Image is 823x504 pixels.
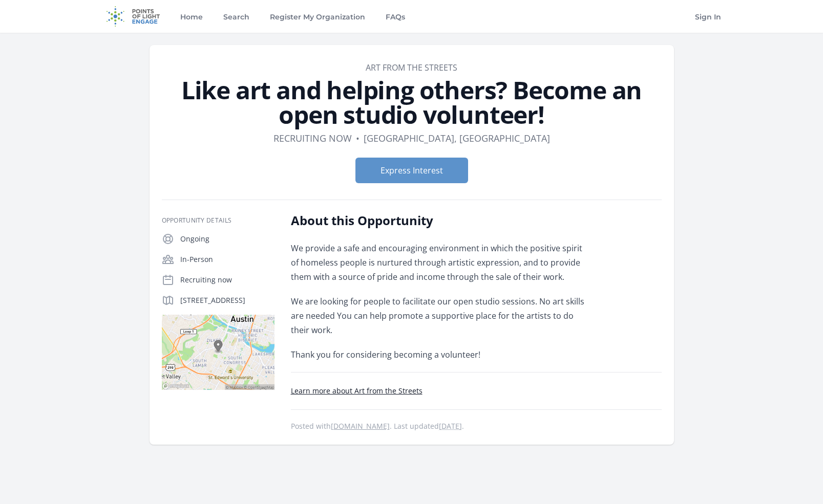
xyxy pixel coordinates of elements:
[291,347,590,362] p: Thank you for considering becoming a volunteer!
[180,275,275,285] p: Recruiting now
[162,78,662,127] h1: Like art and helping others? Become an open studio volunteer!
[291,386,423,396] a: Learn more about Art from the Streets
[162,216,275,225] h3: Opportunity Details
[366,62,457,73] a: Art from the Streets
[331,421,390,431] a: [DOMAIN_NAME]
[291,241,590,284] p: We provide a safe and encouraging environment in which the positive spirit of homeless people is ...
[356,131,360,145] div: •
[273,131,352,145] dd: Recruiting now
[364,131,550,145] dd: [GEOGRAPHIC_DATA], [GEOGRAPHIC_DATA]
[439,421,462,431] abbr: Tue, Sep 9, 2025 3:49 PM
[180,234,275,244] p: Ongoing
[291,294,590,337] p: We are looking for people to facilitate our open studio sessions. No art skills are needed You ca...
[162,315,275,390] img: Map
[291,422,662,430] p: Posted with . Last updated .
[180,254,275,265] p: In-Person
[355,158,468,183] button: Express Interest
[180,295,275,305] p: [STREET_ADDRESS]
[291,212,590,229] h2: About this Opportunity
